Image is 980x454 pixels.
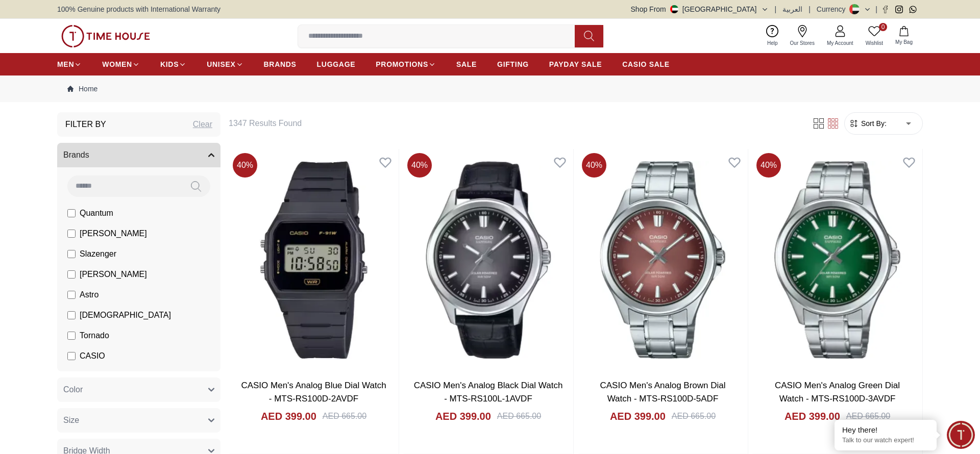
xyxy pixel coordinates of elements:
[842,425,929,435] div: Hey there!
[947,421,975,449] div: Chat Widget
[849,118,887,129] button: Sort By:
[233,153,257,178] span: 40 %
[67,230,76,238] input: [PERSON_NAME]
[57,143,220,167] button: Brands
[57,59,74,69] span: MEN
[670,5,678,13] img: United Arab Emirates
[784,23,821,49] a: Our Stores
[622,59,670,69] span: CASIO SALE
[67,209,76,217] input: Quantum
[57,4,220,14] span: 100% Genuine products with International Warranty
[317,55,356,73] a: LUGGAGE
[67,250,76,258] input: Slazenger
[80,289,99,301] span: Astro
[229,149,399,371] img: CASIO Men's Analog Blue Dial Watch - MTS-RS100D-2AVDF
[57,55,82,73] a: MEN
[376,59,428,69] span: PROMOTIONS
[376,55,436,73] a: PROMOTIONS
[775,381,900,403] a: CASIO Men's Analog Green Dial Watch - MTS-RS100D-3AVDF
[497,59,529,69] span: GIFTING
[67,84,97,94] a: Home
[80,350,105,362] span: CASIO
[407,153,432,178] span: 40 %
[67,291,76,299] input: Astro
[67,270,76,279] input: [PERSON_NAME]
[785,409,840,423] h4: AED 399.00
[909,6,917,13] a: Whatsapp
[817,4,850,14] div: Currency
[80,370,108,383] span: GUESS
[895,6,903,13] a: Instagram
[160,55,186,73] a: KIDS
[229,117,799,130] h6: 1347 Results Found
[57,408,220,433] button: Size
[435,409,491,423] h4: AED 399.00
[672,410,716,422] div: AED 665.00
[65,118,106,131] h3: Filter By
[323,410,366,422] div: AED 665.00
[102,55,140,73] a: WOMEN
[859,118,887,129] span: Sort By:
[756,153,781,178] span: 40 %
[67,311,76,319] input: [DEMOGRAPHIC_DATA]
[823,39,857,47] span: My Account
[207,59,235,69] span: UNISEX
[631,4,769,14] button: Shop From[GEOGRAPHIC_DATA]
[881,6,889,13] a: Facebook
[80,268,147,281] span: [PERSON_NAME]
[241,381,386,403] a: CASIO Men's Analog Blue Dial Watch - MTS-RS100D-2AVDF
[67,352,76,360] input: CASIO
[752,149,922,371] img: CASIO Men's Analog Green Dial Watch - MTS-RS100D-3AVDF
[403,149,573,371] img: CASIO Men's Analog Black Dial Watch - MTS-RS100L-1AVDF
[582,153,606,178] span: 40 %
[414,381,563,403] a: CASIO Men's Analog Black Dial Watch - MTS-RS100L-1AVDF
[891,38,917,46] span: My Bag
[317,59,356,69] span: LUGGAGE
[80,207,113,219] span: Quantum
[549,59,602,69] span: PAYDAY SALE
[889,24,919,48] button: My Bag
[497,55,529,73] a: GIFTING
[160,59,179,69] span: KIDS
[261,409,316,423] h4: AED 399.00
[786,39,819,47] span: Our Stores
[63,149,89,161] span: Brands
[80,248,116,260] span: Slazenger
[600,381,725,403] a: CASIO Men's Analog Brown Dial Watch - MTS-RS100D-5ADF
[549,55,602,73] a: PAYDAY SALE
[456,55,477,73] a: SALE
[846,410,890,422] div: AED 665.00
[879,23,887,31] span: 0
[193,118,212,131] div: Clear
[808,4,811,14] span: |
[578,149,748,371] img: CASIO Men's Analog Brown Dial Watch - MTS-RS100D-5ADF
[80,330,109,342] span: Tornado
[862,39,887,47] span: Wishlist
[207,55,243,73] a: UNISEX
[67,332,76,340] input: Tornado
[842,436,929,445] p: Talk to our watch expert!
[763,39,782,47] span: Help
[775,4,777,14] span: |
[456,59,477,69] span: SALE
[610,409,666,423] h4: AED 399.00
[102,59,132,69] span: WOMEN
[860,23,889,49] a: 0Wishlist
[80,228,147,240] span: [PERSON_NAME]
[57,377,220,402] button: Color
[63,384,83,396] span: Color
[782,4,802,14] button: العربية
[264,59,297,69] span: BRANDS
[497,410,541,422] div: AED 665.00
[61,25,150,47] img: ...
[761,23,784,49] a: Help
[264,55,297,73] a: BRANDS
[57,75,923,102] nav: Breadcrumb
[63,414,79,426] span: Size
[80,309,171,321] span: [DEMOGRAPHIC_DATA]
